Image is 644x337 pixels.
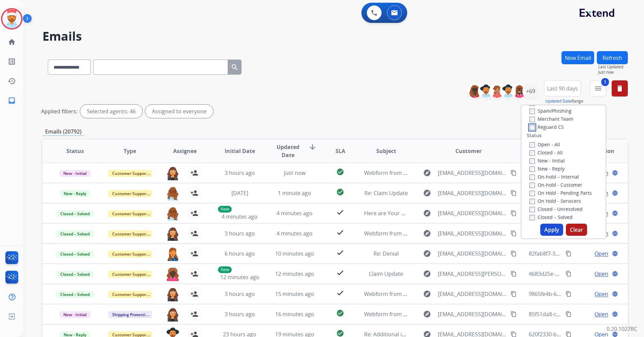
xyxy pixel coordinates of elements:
span: Customer Support [108,230,152,237]
mat-icon: check_circle [336,168,344,176]
button: 3 [590,80,606,97]
input: Closed - All [529,150,535,156]
span: 82fab8f7-3a96-4c2d-b5f9-f564730c27ae [529,250,627,257]
span: Customer Support [108,291,152,298]
h2: Emails [42,30,628,43]
span: Customer Support [108,190,152,197]
input: On Hold - Pending Parts [529,191,535,196]
mat-icon: check [336,228,344,236]
mat-icon: person_add [190,250,198,258]
span: Claim Update [369,270,403,277]
mat-icon: language [612,190,618,196]
label: Status [527,132,542,139]
mat-icon: content_copy [511,210,517,216]
span: Closed – Solved [56,291,94,298]
span: Customer Support [108,271,152,278]
span: Here are Your Terms & Conditions as Requested [364,210,487,217]
span: Customer Support [108,170,152,177]
mat-icon: person_add [190,229,198,237]
mat-icon: menu [594,84,602,92]
mat-icon: language [612,251,618,257]
span: Webform from [EMAIL_ADDRESS][DOMAIN_NAME] on [DATE] [364,230,517,237]
mat-icon: content_copy [566,311,572,317]
label: On Hold - Servicers [529,198,581,204]
input: Merchant Team [529,117,535,122]
span: Re: Denial [374,250,399,257]
mat-icon: check [336,269,344,277]
mat-icon: explore [423,189,431,197]
span: Type [124,147,136,155]
img: agent-avatar [166,307,180,322]
span: Initial Date [225,147,255,155]
button: Apply [540,224,563,236]
label: On-hold - Customer [529,182,582,188]
mat-icon: content_copy [566,271,572,277]
mat-icon: check [336,289,344,297]
span: 3 hours ago [225,230,255,237]
label: New - Reply [529,165,565,172]
input: On-hold – Internal [529,175,535,180]
span: [EMAIL_ADDRESS][DOMAIN_NAME] [438,209,507,217]
mat-icon: person_add [190,310,198,318]
mat-icon: language [612,271,618,277]
span: Just now [598,70,628,75]
div: Assigned to everyone [145,105,213,118]
label: Reguard CS [529,124,564,130]
button: New Email [561,51,594,64]
span: 12 minutes ago [275,270,314,277]
span: 9865fe4b-6936-4057-ae7f-6299e78f5284 [529,290,629,298]
mat-icon: check [336,208,344,216]
input: Spam/Phishing [529,109,535,114]
span: 16 minutes ago [275,310,314,318]
span: Webform from [EMAIL_ADDRESS][DOMAIN_NAME] on [DATE] [364,169,517,177]
mat-icon: explore [423,310,431,318]
mat-icon: content_copy [511,271,517,277]
span: 85f51da8-caa9-43e9-bda4-8a85342f149d [529,310,631,318]
input: On-hold - Customer [529,183,535,188]
mat-icon: home [8,38,16,46]
label: Closed - All [529,149,563,156]
p: New [218,206,232,213]
mat-icon: content_copy [511,190,517,196]
img: agent-avatar [166,166,180,180]
img: agent-avatar [166,227,180,241]
p: Applied filters: [41,107,77,115]
input: Open - All [529,142,535,148]
span: Status [66,147,84,155]
span: Just now [284,169,305,177]
span: 4 minutes ago [222,213,258,220]
span: 15 minutes ago [275,290,314,298]
span: Open [594,270,608,278]
mat-icon: language [612,291,618,297]
span: Webform from [EMAIL_ADDRESS][DOMAIN_NAME] on [DATE] [364,290,517,298]
label: Closed – Solved [529,214,573,220]
mat-icon: explore [423,290,431,298]
mat-icon: explore [423,270,431,278]
mat-icon: person_add [190,189,198,197]
mat-icon: history [8,77,16,85]
label: On Hold - Pending Parts [529,190,592,196]
mat-icon: explore [423,250,431,258]
mat-icon: person_add [190,270,198,278]
span: [EMAIL_ADDRESS][DOMAIN_NAME] [438,290,507,298]
div: Selected agents: 46 [80,105,142,118]
span: Shipping Protection [108,311,154,318]
span: New - Initial [59,170,91,177]
span: Customer Support [108,210,152,217]
span: Subject [376,147,396,155]
mat-icon: explore [423,229,431,237]
input: Closed – Solved [529,215,535,220]
mat-icon: language [612,170,618,176]
label: Open - All [529,141,560,148]
mat-icon: check [336,249,344,257]
span: 3 hours ago [225,290,255,298]
mat-icon: content_copy [511,170,517,176]
span: Assignee [173,147,197,155]
label: New - Initial [529,157,565,164]
div: +69 [522,83,539,99]
span: Closed – Solved [56,271,94,278]
mat-icon: list_alt [8,58,16,66]
span: [EMAIL_ADDRESS][DOMAIN_NAME] [438,169,507,177]
span: [EMAIL_ADDRESS][DOMAIN_NAME] [438,189,507,197]
input: New - Reply [529,166,535,172]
